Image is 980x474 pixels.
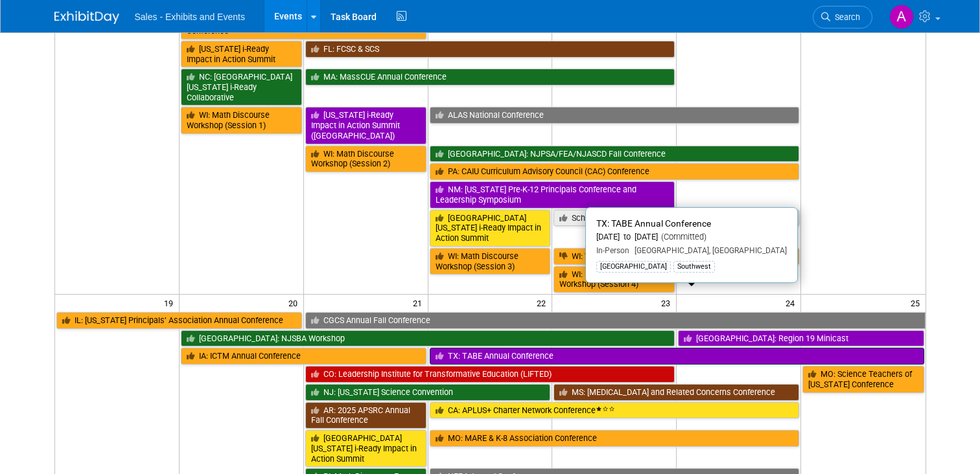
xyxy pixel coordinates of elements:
[554,384,799,401] a: MS: [MEDICAL_DATA] and Related Concerns Conference
[909,295,926,311] span: 25
[802,366,924,392] a: MO: Science Teachers of [US_STATE] Conference
[535,295,552,311] span: 22
[784,295,800,311] span: 24
[554,210,799,227] a: Schools of the Future
[430,348,924,365] a: TX: TABE Annual Conference
[181,330,675,347] a: [GEOGRAPHIC_DATA]: NJSBA Workshop
[305,41,675,58] a: FL: FCSC & SCS
[596,232,787,243] div: [DATE] to [DATE]
[629,246,787,255] span: [GEOGRAPHIC_DATA], [GEOGRAPHIC_DATA]
[430,163,800,180] a: PA: CAIU Curriculum Advisory Council (CAC) Conference
[412,295,428,311] span: 21
[54,11,119,24] img: ExhibitDay
[596,246,629,255] span: In-Person
[135,12,245,22] span: Sales - Exhibits and Events
[430,146,800,163] a: [GEOGRAPHIC_DATA]: NJPSA/FEA/NJASCD Fall Conference
[554,266,675,293] a: WI: Math Discourse Workshop (Session 4)
[305,69,675,85] a: MA: MassCUE Annual Conference
[287,295,303,311] span: 20
[596,261,671,273] div: [GEOGRAPHIC_DATA]
[305,402,426,429] a: AR: 2025 APSRC Annual Fall Conference
[554,248,799,265] a: WI: WASCD Fall Conference
[430,402,800,419] a: CA: APLUS+ Charter Network Conference
[430,181,675,208] a: NM: [US_STATE] Pre-K-12 Principals Conference and Leadership Symposium
[163,295,179,311] span: 19
[181,69,302,106] a: NC: [GEOGRAPHIC_DATA][US_STATE] i-Ready Collaborative
[430,210,551,247] a: [GEOGRAPHIC_DATA][US_STATE] i-Ready Impact in Action Summit
[56,312,302,329] a: IL: [US_STATE] Principals’ Association Annual Conference
[305,384,551,401] a: NJ: [US_STATE] Science Convention
[830,12,860,22] span: Search
[673,261,715,273] div: Southwest
[305,430,426,467] a: [GEOGRAPHIC_DATA][US_STATE] i-Ready Impact in Action Summit
[658,232,706,242] span: (Committed)
[305,366,675,383] a: CO: Leadership Institute for Transformative Education (LIFTED)
[181,348,426,365] a: IA: ICTM Annual Conference
[181,41,302,67] a: [US_STATE] i-Ready Impact in Action Summit
[889,5,914,29] img: Ale Gonzalez
[678,330,924,347] a: [GEOGRAPHIC_DATA]: Region 19 Minicast
[305,312,926,329] a: CGCS Annual Fall Conference
[181,107,302,133] a: WI: Math Discourse Workshop (Session 1)
[660,295,676,311] span: 23
[305,146,426,172] a: WI: Math Discourse Workshop (Session 2)
[430,248,551,275] a: WI: Math Discourse Workshop (Session 3)
[305,107,426,144] a: [US_STATE] i-Ready Impact in Action Summit ([GEOGRAPHIC_DATA])
[430,430,800,447] a: MO: MARE & K-8 Association Conference
[430,107,800,124] a: ALAS National Conference
[596,218,711,229] span: TX: TABE Annual Conference
[813,6,872,28] a: Search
